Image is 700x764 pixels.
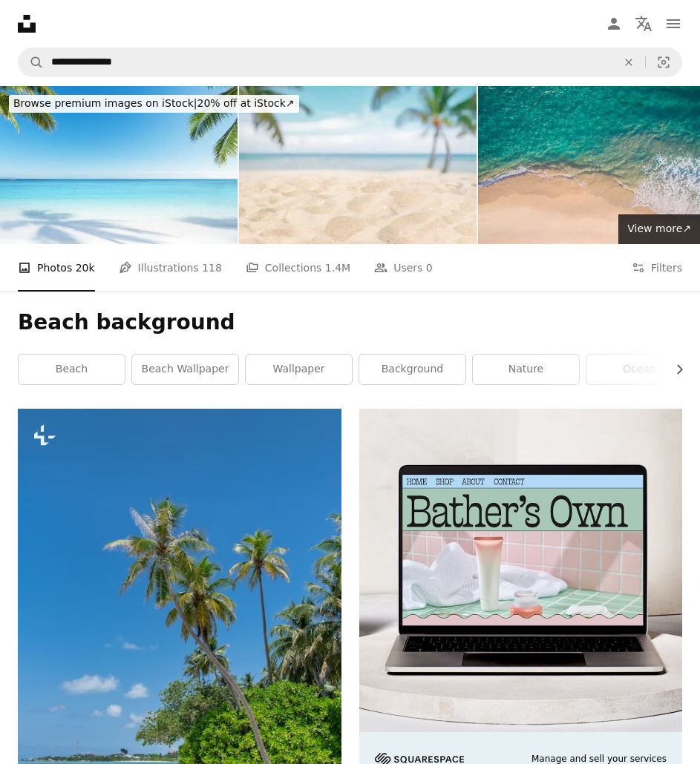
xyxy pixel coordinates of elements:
[666,355,682,384] button: scroll list to the right
[629,9,658,39] button: Language
[239,86,477,244] img: Original beautiful background image with close-up tropical island sand for design on a summer hol...
[632,244,682,292] button: Filters
[359,355,465,384] a: background
[13,97,295,109] span: 20% off at iStock ↗
[627,223,691,234] span: View more ↗
[658,9,688,39] button: Menu
[599,9,629,39] a: Log in / Sign up
[19,355,125,384] a: beach
[18,309,682,336] h1: Beach background
[18,15,36,33] a: Home — Unsplash
[119,244,222,292] a: Illustrations 118
[374,244,433,292] a: Users 0
[359,409,683,732] img: file-1707883121023-8e3502977149image
[586,355,693,384] a: ocean
[246,244,350,292] a: Collections 1.4M
[325,260,350,276] span: 1.4M
[612,48,645,76] button: Clear
[132,355,238,384] a: beach wallpaper
[19,48,44,76] button: Search Unsplash
[473,355,579,384] a: nature
[18,644,341,657] a: a sandy beach with palm trees and blue sky
[18,47,682,77] form: Find visuals sitewide
[13,97,197,109] span: Browse premium images on iStock |
[618,214,700,244] a: View more↗
[646,48,681,76] button: Visual search
[202,260,222,276] span: 118
[246,355,352,384] a: wallpaper
[426,260,433,276] span: 0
